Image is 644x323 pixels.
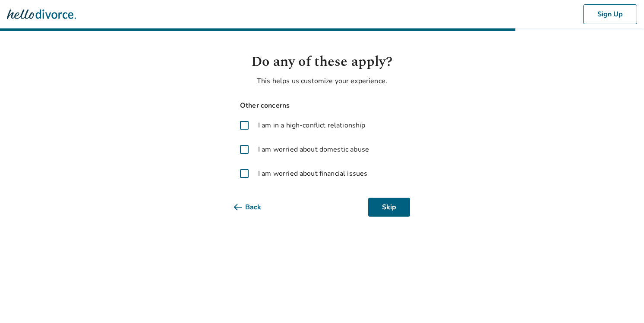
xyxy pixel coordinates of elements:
[258,144,369,155] span: I am worried about domestic abuse
[583,4,637,24] button: Sign Up
[234,76,410,86] p: This helps us customize your experience.
[601,282,644,323] iframe: Chat Widget
[258,168,367,179] span: I am worried about financial issues
[258,120,365,130] span: I am in a high-conflict relationship
[7,6,76,23] img: Hello Divorce Logo
[234,198,275,217] button: Back
[234,52,410,72] h1: Do any of these apply?
[234,100,410,112] span: Other concerns
[368,198,410,217] button: Skip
